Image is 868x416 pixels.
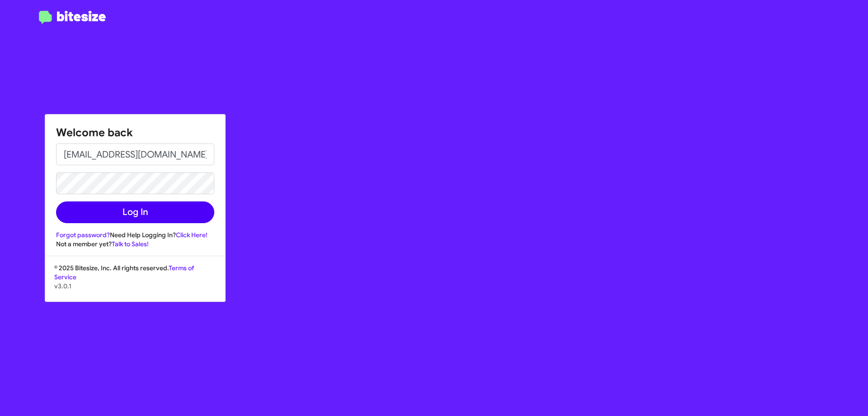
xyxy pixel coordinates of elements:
h1: Welcome back [56,125,214,140]
button: Log In [56,201,214,223]
a: Click Here! [176,231,208,239]
div: Need Help Logging In? [56,230,214,239]
p: v3.0.1 [54,282,216,291]
a: Forgot password? [56,231,110,239]
input: Email address [56,143,214,165]
div: Not a member yet? [56,239,214,249]
div: © 2025 Bitesize, Inc. All rights reserved. [45,263,225,301]
a: Talk to Sales! [112,240,149,248]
